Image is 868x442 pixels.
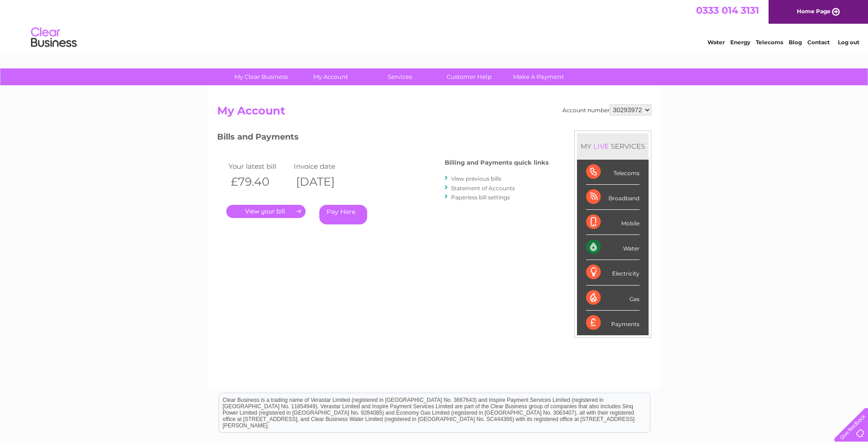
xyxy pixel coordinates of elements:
[226,160,292,172] td: Your latest bill
[223,68,299,85] a: My Clear Business
[291,172,357,191] th: [DATE]
[293,68,368,85] a: My Account
[586,260,639,285] div: Electricity
[319,205,367,224] a: Pay Here
[291,160,357,172] td: Invoice date
[219,5,650,44] div: Clear Business is a trading name of Verastar Limited (registered in [GEOGRAPHIC_DATA] No. 3667643...
[217,130,549,146] h3: Bills and Payments
[789,39,802,46] a: Blog
[451,185,515,192] a: Statement of Accounts
[217,104,651,122] h2: My Account
[451,175,501,182] a: View previous bills
[756,39,783,46] a: Telecoms
[592,142,611,151] div: LIVE
[586,185,639,210] div: Broadband
[451,194,510,201] a: Paperless bill settings
[838,39,859,46] a: Log out
[807,39,830,46] a: Contact
[586,286,639,311] div: Gas
[362,68,437,85] a: Services
[586,235,639,260] div: Water
[562,104,651,115] div: Account number
[31,24,77,52] img: logo.png
[577,133,649,159] div: MY SERVICES
[226,205,306,218] a: .
[586,160,639,185] div: Telecoms
[707,39,725,46] a: Water
[586,311,639,335] div: Payments
[696,5,759,16] a: 0333 014 3131
[431,68,507,85] a: Customer Help
[501,68,576,85] a: Make A Payment
[445,159,549,166] h4: Billing and Payments quick links
[730,39,750,46] a: Energy
[226,172,292,191] th: £79.40
[586,210,639,235] div: Mobile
